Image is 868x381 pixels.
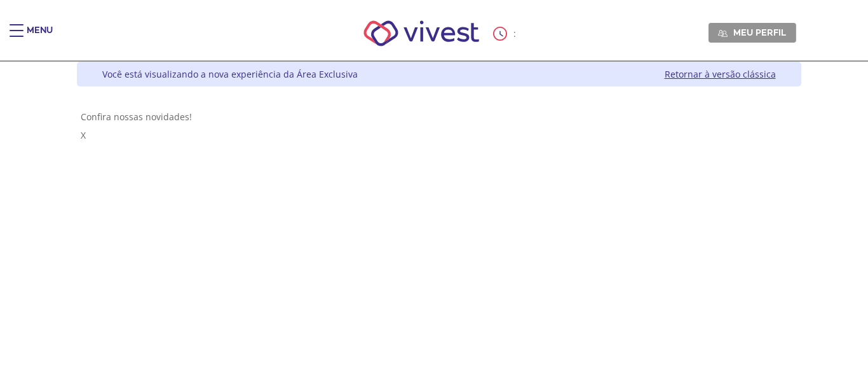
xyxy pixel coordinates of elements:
span: Meu perfil [733,27,786,38]
img: Meu perfil [718,29,728,38]
div: Você está visualizando a nova experiência da Área Exclusiva [102,68,358,80]
span: X [81,129,86,141]
div: Menu [27,24,53,50]
a: Meu perfil [709,23,796,42]
div: Confira nossas novidades! [81,111,797,123]
a: Retornar à versão clássica [665,68,776,80]
div: : [493,27,519,41]
div: Vivest [67,62,801,381]
img: Vivest [349,6,494,60]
